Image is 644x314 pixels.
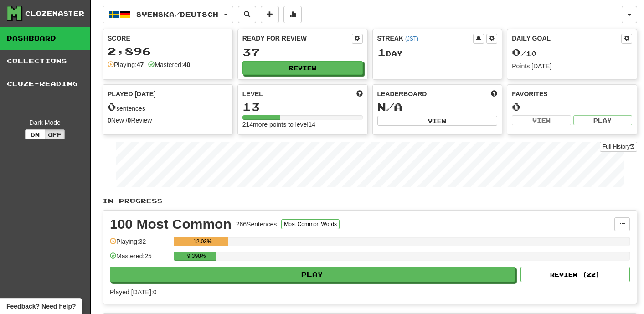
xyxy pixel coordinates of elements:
button: Add sentence to collection [261,6,279,23]
p: In Progress [103,196,637,206]
div: Mastered: [148,60,190,69]
span: 0 [512,46,520,58]
div: sentences [108,101,228,113]
div: Streak [377,34,474,43]
a: Full History [600,142,637,152]
span: Level [242,89,263,98]
span: Played [DATE] [108,89,156,98]
span: Leaderboard [377,89,427,98]
button: View [512,115,571,125]
button: Review [242,61,363,75]
button: Play [110,267,515,282]
button: Off [45,129,65,139]
strong: 40 [183,61,191,68]
button: Search sentences [238,6,256,23]
button: Review (22) [520,267,630,282]
span: / 10 [512,50,537,57]
strong: 0 [128,117,131,124]
div: 266 Sentences [236,220,277,229]
div: 9.398% [176,252,216,261]
strong: 47 [137,61,144,68]
div: 0 [512,101,632,113]
div: Ready for Review [242,34,352,43]
div: Clozemaster [25,9,84,18]
a: (JST) [405,36,418,42]
div: Day [377,46,498,58]
strong: 0 [108,117,111,124]
div: 37 [242,46,363,58]
div: Mastered: 25 [110,252,169,267]
div: Score [108,34,228,43]
div: Dark Mode [7,118,83,127]
div: Daily Goal [512,34,621,44]
button: Svenska/Deutsch [103,6,233,23]
span: N/A [377,100,402,113]
span: 1 [377,46,386,58]
span: Played [DATE]: 0 [110,288,156,296]
div: Playing: [108,60,144,69]
div: 12.03% [176,237,228,246]
div: Favorites [512,89,632,98]
span: Open feedback widget [6,302,76,311]
button: Most Common Words [281,219,340,229]
span: Svenska / Deutsch [136,10,218,18]
div: 214 more points to level 14 [242,120,363,129]
div: Playing: 32 [110,237,169,252]
button: On [25,129,45,139]
div: 2,896 [108,46,228,57]
span: This week in points, UTC [491,89,497,98]
button: Play [573,115,632,125]
button: More stats [283,6,302,23]
span: Score more points to level up [356,89,363,98]
span: 0 [108,100,116,113]
div: Points [DATE] [512,62,632,71]
button: View [377,116,498,126]
div: New / Review [108,116,228,125]
div: 13 [242,101,363,113]
div: 100 Most Common [110,217,232,231]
